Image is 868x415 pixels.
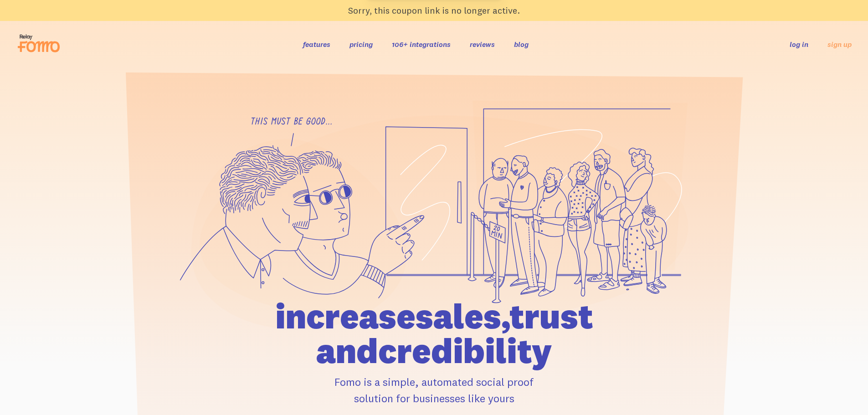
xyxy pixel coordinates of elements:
a: features [303,40,330,49]
a: blog [514,40,529,49]
p: Fomo is a simple, automated social proof solution for businesses like yours [223,374,645,406]
a: reviews [470,40,495,49]
a: 106+ integrations [392,40,451,49]
a: sign up [827,40,852,49]
h1: increase sales, trust and credibility [223,299,645,368]
a: pricing [349,40,373,49]
a: log in [790,40,808,49]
